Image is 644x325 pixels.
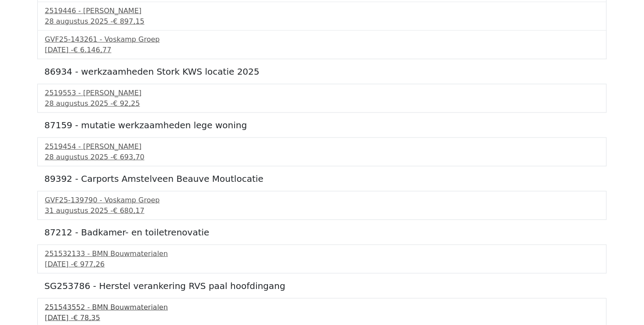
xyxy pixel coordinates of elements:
h5: 87159 - mutatie werkzaamheden lege woning [44,120,600,130]
div: GVF25-139790 - Voskamp Groep [45,195,599,206]
div: 2519553 - [PERSON_NAME] [45,88,599,98]
div: 28 augustus 2025 - [45,16,599,27]
div: 251543552 - BMN Bouwmaterialen [45,302,599,313]
a: 2519553 - [PERSON_NAME]28 augustus 2025 -€ 92,25 [45,88,599,109]
span: € 897,15 [113,17,144,25]
span: € 92,25 [113,99,140,108]
div: 28 augustus 2025 - [45,152,599,162]
a: GVF25-139790 - Voskamp Groep31 augustus 2025 -€ 680,17 [45,195,599,216]
a: GVF25-143261 - Voskamp Groep[DATE] -€ 6.146,77 [45,34,599,55]
div: [DATE] - [45,45,599,55]
span: € 78,35 [73,314,100,322]
h5: SG253786 - Herstel verankering RVS paal hoofdingang [44,281,600,291]
div: [DATE] - [45,259,599,270]
div: 251532133 - BMN Bouwmaterialen [45,249,599,259]
div: 2519446 - [PERSON_NAME] [45,6,599,16]
a: 251543552 - BMN Bouwmaterialen[DATE] -€ 78,35 [45,302,599,323]
div: 31 augustus 2025 - [45,206,599,216]
div: 28 augustus 2025 - [45,98,599,109]
span: € 6.146,77 [73,46,112,54]
h5: 89392 - Carports Amstelveen Beauve Moutlocatie [44,173,600,184]
h5: 86934 - werkzaamheden Stork KWS locatie 2025 [44,66,600,77]
a: 251532133 - BMN Bouwmaterialen[DATE] -€ 977,26 [45,249,599,270]
span: € 693,70 [113,153,144,161]
span: € 977,26 [73,260,105,268]
div: GVF25-143261 - Voskamp Groep [45,34,599,45]
a: 2519446 - [PERSON_NAME]28 augustus 2025 -€ 897,15 [45,6,599,27]
span: € 680,17 [113,206,144,215]
h5: 87212 - Badkamer- en toiletrenovatie [44,227,600,238]
div: 2519454 - [PERSON_NAME] [45,141,599,152]
a: 2519454 - [PERSON_NAME]28 augustus 2025 -€ 693,70 [45,141,599,162]
div: [DATE] - [45,313,599,323]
